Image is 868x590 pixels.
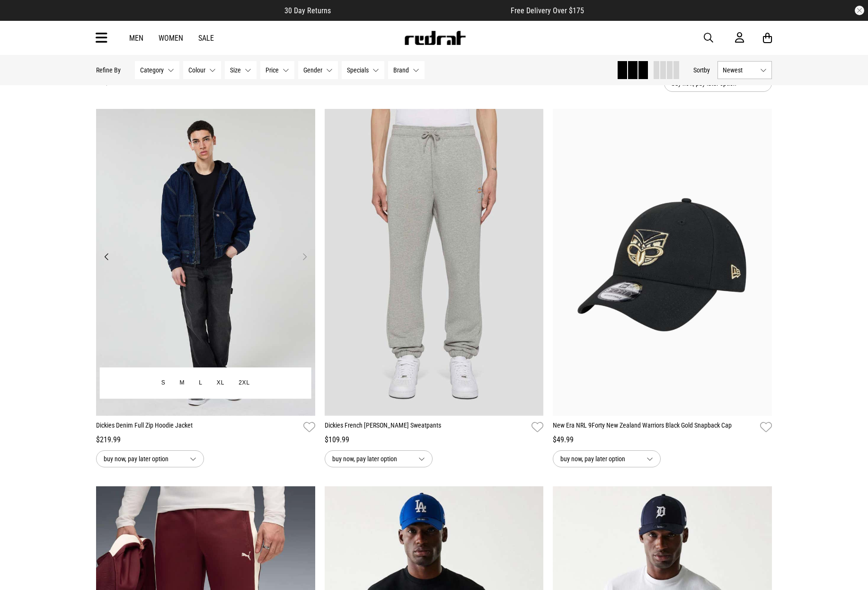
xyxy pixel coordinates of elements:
button: Open LiveChat chat widget [8,4,36,32]
button: buy now, pay later option [325,450,433,467]
span: Free Delivery Over $175 [511,6,584,15]
p: Refine By [96,66,121,74]
span: Price [266,66,279,74]
span: Newest [723,66,756,74]
img: Dickies French Terry Mapleton Sweatpants in Unknown [325,109,544,416]
button: L [192,375,209,392]
a: Men [129,34,143,43]
span: buy now, pay later option [104,453,182,465]
button: Sortby [693,64,710,76]
span: 30 Day Returns [284,6,331,15]
button: M [173,375,192,392]
button: Colour [183,61,221,79]
span: Brand [393,66,409,74]
span: by [704,66,710,74]
button: Category [135,61,179,79]
span: Specials [347,66,369,74]
button: 2XL [231,375,257,392]
img: Redrat logo [404,31,466,45]
button: Specials [342,61,384,79]
div: $109.99 [325,434,544,446]
span: buy now, pay later option [560,453,639,465]
a: Dickies French [PERSON_NAME] Sweatpants [325,420,528,434]
a: Sale [198,34,214,43]
div: $49.99 [553,434,772,446]
iframe: Customer reviews powered by Trustpilot [350,6,492,15]
button: Price [260,61,294,79]
span: Colour [188,66,205,74]
span: Size [230,66,241,74]
button: XL [210,375,231,392]
button: Previous [101,251,113,262]
span: buy now, pay later option [332,453,411,465]
button: buy now, pay later option [553,450,661,467]
a: Women [159,34,183,43]
img: New Era Nrl 9forty New Zealand Warriors Black Gold Snapback Cap in Black [553,109,772,416]
button: Gender [298,61,338,79]
button: Newest [717,61,772,79]
button: Brand [388,61,425,79]
button: Next [299,251,310,262]
button: Size [225,61,257,79]
img: Dickies Denim Full Zip Hoodie Jacket in Blue [96,109,315,416]
div: $219.99 [96,434,315,446]
a: Dickies Denim Full Zip Hoodie Jacket [96,420,300,434]
button: buy now, pay later option [96,450,204,467]
span: Category [140,66,164,74]
a: New Era NRL 9Forty New Zealand Warriors Black Gold Snapback Cap [553,420,756,434]
button: S [154,375,173,392]
span: Gender [303,66,322,74]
